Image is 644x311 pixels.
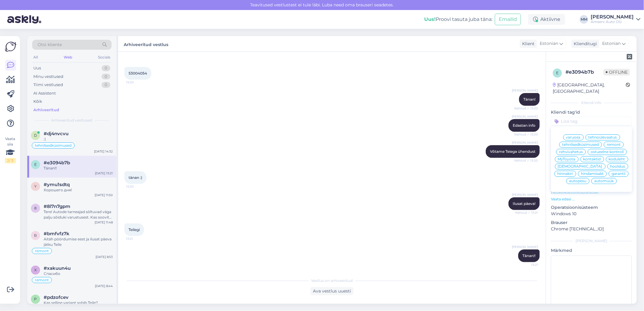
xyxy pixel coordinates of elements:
[580,15,588,24] div: MM
[34,162,37,167] span: e
[34,268,37,272] span: x
[594,179,614,183] span: automüük
[551,100,632,105] div: Kliendi info
[514,158,538,163] span: Nähtud ✓ 13:20
[565,69,603,76] div: # e3094b7b
[591,150,624,154] span: ostueelne kontroll
[551,211,632,217] p: Windows 10
[424,16,436,22] b: Uus!
[551,117,632,126] input: Lisa tag
[540,40,558,47] span: Estonian
[44,266,71,271] span: #xakuun4u
[44,182,70,187] span: #ymu1sdtq
[514,132,538,137] span: Nähtud ✓ 13:20
[33,90,56,96] div: AI Assistent
[44,300,113,306] div: Kas selline variant sobib Teile?
[556,71,558,75] span: e
[627,54,632,59] img: zendesk
[102,82,110,88] div: 0
[512,114,538,119] span: [PERSON_NAME]
[512,192,538,197] span: [PERSON_NAME]
[96,255,113,259] div: [DATE] 8:53
[44,231,69,236] span: #bmfvfz7k
[551,219,632,226] p: Brauser
[33,65,41,71] div: Uus
[33,82,63,88] div: Tiimi vestlused
[97,53,112,61] div: Socials
[34,206,37,210] span: 8
[571,41,597,47] div: Klienditugi
[495,14,521,25] button: Emailid
[33,107,59,113] div: Arhiveeritud
[513,201,535,206] span: Ilusat päeva!
[520,41,535,47] div: Klient
[5,41,16,52] img: Askly Logo
[38,42,62,48] span: Otsi kliente
[515,263,538,267] span: 13:21
[94,149,113,154] div: [DATE] 14:32
[52,118,92,123] span: Arhiveeritud vestlused
[44,187,113,193] div: Хорошего дня!
[102,74,110,80] div: 0
[607,143,621,146] span: remont
[551,189,599,194] a: [URL][DOMAIN_NAME]
[44,131,69,136] span: #dj4nvcvu
[44,209,113,220] div: Tere! Autode tarneajad sõltuvad väga palju sõiduki varustusest. Kas soovite [PERSON_NAME] kontakt...
[95,220,113,225] div: [DATE] 11:48
[95,171,113,176] div: [DATE] 13:21
[569,179,586,183] span: autopesu
[5,136,16,163] div: Vaata siia
[589,135,617,139] span: tehnoülevaatus
[583,157,601,161] span: kontaktid
[34,297,37,301] span: p
[603,69,630,75] span: Offline
[5,158,16,163] div: 2 / 3
[602,40,621,47] span: Estonian
[424,16,492,23] div: Proovi tasuta juba täna:
[558,165,602,168] span: [DEMOGRAPHIC_DATA]
[44,271,113,276] div: Спасибо
[522,253,535,258] span: Tänan!!
[129,227,140,232] span: Teilegi
[512,245,538,249] span: [PERSON_NAME]
[33,74,63,80] div: Minu vestlused
[44,136,113,142] div: :)
[562,143,599,146] span: tehnilsedküsimused
[551,247,632,254] p: Märkmed
[523,97,535,102] span: Tänan!
[551,204,632,211] p: Operatsioonisüsteem
[612,172,626,176] span: garantii
[35,278,49,282] span: remont
[553,82,626,95] div: [GEOGRAPHIC_DATA], [GEOGRAPHIC_DATA]
[126,184,149,189] span: 13:20
[34,133,37,138] span: d
[566,135,581,139] span: varuosa
[609,157,625,161] span: koduleht
[551,196,632,202] p: Vaata edasi ...
[102,65,110,71] div: 0
[610,165,625,168] span: hooldus
[513,123,535,128] span: Edastan info
[311,278,353,283] span: Vestlus on arhiveeritud
[32,53,39,61] div: All
[528,14,565,25] div: Aktiivne
[33,99,42,105] div: Kõik
[44,160,70,166] span: #e3094b7b
[35,144,72,147] span: tehnilsedküsimused
[44,166,113,171] div: Tänan!!
[34,233,37,238] span: b
[62,53,73,61] div: Web
[559,150,583,154] span: rehvivahetus
[95,193,113,197] div: [DATE] 11:50
[124,40,168,48] label: Arhiveeritud vestlus
[591,15,634,19] div: [PERSON_NAME]
[310,287,354,295] div: Ava vestlus uuesti
[34,184,37,189] span: y
[44,204,70,209] span: #8l7n7gpm
[551,109,632,115] p: Kliendi tag'id
[490,149,535,154] span: Võtame Teiega ühendust
[558,157,575,161] span: MyToyota
[512,88,538,93] span: [PERSON_NAME]
[514,106,538,111] span: Nähtud ✓ 13:20
[591,19,634,24] div: Amserv Auto OÜ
